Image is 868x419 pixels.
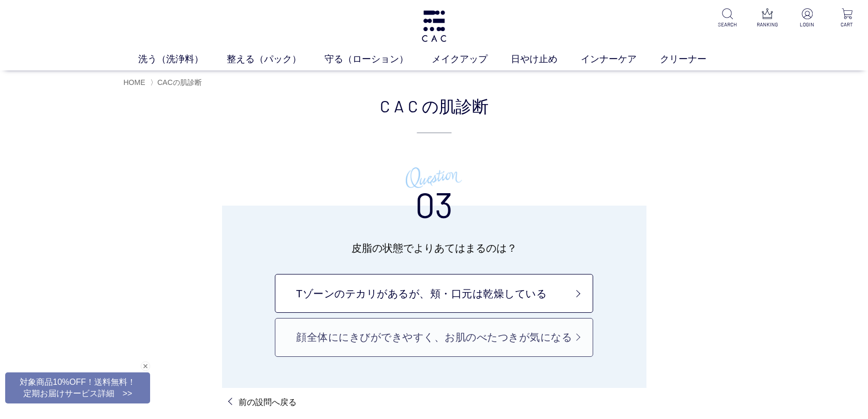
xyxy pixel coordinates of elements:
p: RANKING [755,21,780,28]
a: 守る（ローション） [325,52,432,66]
p: LOGIN [795,21,820,28]
p: 皮脂の状態でよりあてはまるのは？ [247,239,622,257]
span: の肌診断 [422,93,489,118]
p: SEARCH [715,21,740,28]
a: クリーナー [660,52,730,66]
a: 前の設問へ戻る [230,396,297,409]
p: 前の設問へ戻る [239,396,297,409]
a: 日やけ止め [511,52,581,66]
a: 顔全体ににきびができやすく、お肌のべたつきが気になる [275,318,593,357]
a: Tゾーンのテカリがあるが、頬・口元は乾燥している [275,274,593,313]
p: CART [834,21,860,28]
a: インナーケア [581,52,660,66]
a: 洗う（洗浄料） [138,52,227,66]
a: メイクアップ [432,52,511,66]
a: 整える（パック） [227,52,325,66]
a: LOGIN [795,8,820,28]
h3: 03 [415,162,453,222]
li: 〉 [150,78,204,88]
a: HOME [124,78,145,86]
a: RANKING [755,8,780,28]
a: SEARCH [715,8,740,28]
a: CART [834,8,860,28]
span: CACの肌診断 [157,78,202,86]
img: logo [420,10,448,42]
